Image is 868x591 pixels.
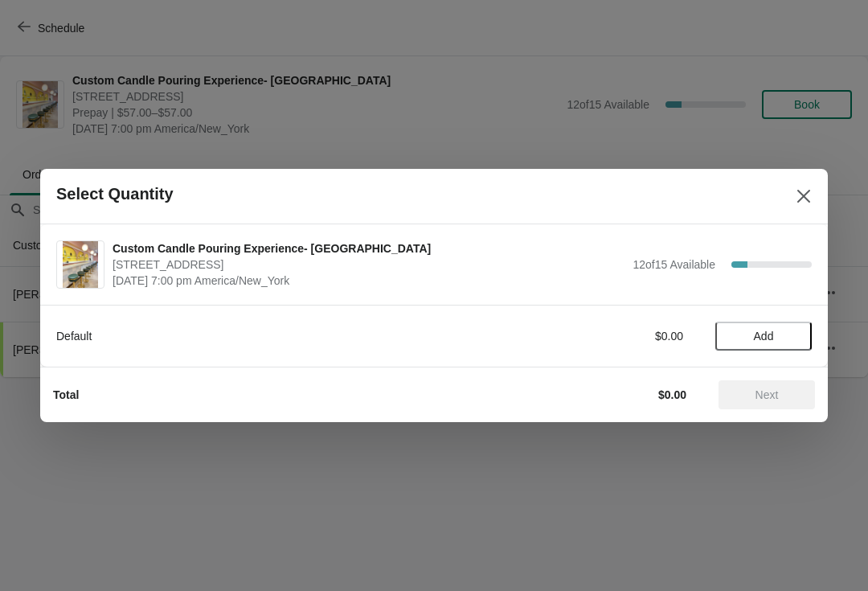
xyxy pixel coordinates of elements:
button: Close [789,182,818,211]
button: Add [715,322,812,351]
img: Custom Candle Pouring Experience- Delray Beach | 415 East Atlantic Avenue, Delray Beach, FL, USA ... [63,241,98,288]
span: Add [754,330,774,343]
div: $0.00 [534,328,683,344]
h2: Select Quantity [56,185,174,203]
strong: $0.00 [658,388,686,401]
div: Default [56,328,502,344]
span: 12 of 15 Available [633,258,715,271]
span: [STREET_ADDRESS] [113,257,624,273]
strong: Total [53,388,79,401]
span: [DATE] 7:00 pm America/New_York [113,273,624,289]
span: Custom Candle Pouring Experience- [GEOGRAPHIC_DATA] [113,240,624,257]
